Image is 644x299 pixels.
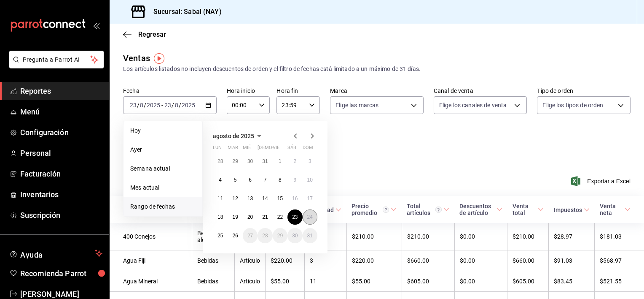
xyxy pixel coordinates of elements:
[335,101,378,109] span: Elige las marcas
[228,209,242,225] button: 19 de agosto de 2025
[573,176,631,186] button: Exportar a Excel
[266,250,304,271] td: $220.00
[174,102,179,109] input: --
[292,233,298,239] abbr: 30 de agosto de 2025
[513,203,536,216] div: Venta total
[20,127,102,138] span: Configuración
[454,271,507,292] td: $0.00
[147,7,222,17] h3: Sucursal: Sabal (NAY)
[161,102,163,109] span: -
[110,250,192,271] td: Agua Fiji
[279,177,282,183] abbr: 8 de agosto de 2025
[266,271,304,292] td: $55.00
[258,209,272,225] button: 21 de agosto de 2025
[137,102,140,109] span: /
[507,271,549,292] td: $605.00
[262,158,268,164] abbr: 31 de julio de 2025
[346,250,402,271] td: $220.00
[304,271,346,292] td: 11
[303,209,317,225] button: 24 de agosto de 2025
[402,271,454,292] td: $605.00
[287,191,302,206] button: 16 de agosto de 2025
[277,214,283,220] abbr: 22 de agosto de 2025
[213,172,228,188] button: 4 de agosto de 2025
[303,191,317,206] button: 17 de agosto de 2025
[454,250,507,271] td: $0.00
[549,250,595,271] td: $91.03
[130,126,196,135] span: Hoy
[213,209,228,225] button: 18 de agosto de 2025
[273,145,279,154] abbr: viernes
[243,154,258,169] button: 30 de julio de 2025
[227,88,270,94] label: Hora inicio
[154,53,164,64] img: Tooltip marker
[276,88,320,94] label: Hora fin
[383,207,389,213] svg: Precio promedio = Total artículos / cantidad
[228,145,238,154] abbr: martes
[130,164,196,173] span: Semana actual
[303,172,317,188] button: 10 de agosto de 2025
[273,154,287,169] button: 1 de agosto de 2025
[600,203,623,216] div: Venta neta
[243,191,258,206] button: 13 de agosto de 2025
[130,183,196,192] span: Mes actual
[293,158,296,164] abbr: 2 de agosto de 2025
[258,145,307,154] abbr: jueves
[346,223,402,250] td: $210.00
[213,191,228,206] button: 11 de agosto de 2025
[595,250,644,271] td: $568.97
[213,145,222,154] abbr: lunes
[9,51,104,68] button: Pregunta a Parrot AI
[307,196,313,201] abbr: 17 de agosto de 2025
[228,191,242,206] button: 12 de agosto de 2025
[600,203,631,216] span: Venta neta
[454,223,507,250] td: $0.00
[228,228,242,243] button: 26 de agosto de 2025
[243,145,251,154] abbr: miércoles
[138,30,166,38] span: Regresar
[273,209,287,225] button: 22 de agosto de 2025
[287,228,302,243] button: 30 de agosto de 2025
[20,248,91,258] span: Ayuda
[292,196,298,201] abbr: 16 de agosto de 2025
[595,271,644,292] td: $521.55
[309,158,311,164] abbr: 3 de agosto de 2025
[110,271,192,292] td: Agua Mineral
[243,228,258,243] button: 27 de agosto de 2025
[232,196,238,201] abbr: 12 de agosto de 2025
[219,177,222,183] abbr: 4 de agosto de 2025
[232,158,238,164] abbr: 29 de julio de 2025
[330,88,424,94] label: Marca
[549,223,595,250] td: $28.97
[130,202,196,211] span: Rango de fechas
[258,172,272,188] button: 7 de agosto de 2025
[235,271,266,292] td: Artículo
[144,102,146,109] span: /
[217,158,223,164] abbr: 28 de julio de 2025
[542,101,603,109] span: Elige los tipos de orden
[287,154,302,169] button: 2 de agosto de 2025
[407,203,449,216] span: Total artículos
[217,233,223,239] abbr: 25 de agosto de 2025
[264,177,267,183] abbr: 7 de agosto de 2025
[6,61,104,70] a: Pregunta a Parrot AI
[123,65,631,73] div: Los artículos listados no incluyen descuentos de orden y el filtro de fechas está limitado a un m...
[595,223,644,250] td: $181.03
[402,250,454,271] td: $660.00
[554,207,582,213] div: Impuestos
[249,177,252,183] abbr: 6 de agosto de 2025
[247,158,253,164] abbr: 30 de julio de 2025
[292,214,298,220] abbr: 23 de agosto de 2025
[20,106,102,117] span: Menú
[232,233,238,239] abbr: 26 de agosto de 2025
[217,196,223,201] abbr: 11 de agosto de 2025
[273,172,287,188] button: 8 de agosto de 2025
[439,101,507,109] span: Elige los canales de venta
[129,102,137,109] input: --
[20,189,102,200] span: Inventarios
[273,228,287,243] button: 29 de agosto de 2025
[110,223,192,250] td: 400 Conejos
[164,102,172,109] input: --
